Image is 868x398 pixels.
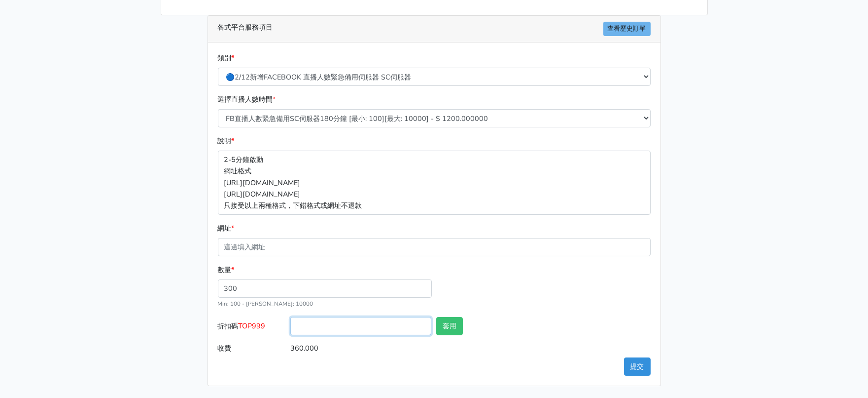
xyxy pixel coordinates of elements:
[208,16,660,42] div: 各式平台服務項目
[218,264,235,276] label: 數量
[218,238,651,256] input: 這邊填入網址
[603,22,651,36] a: 查看歷史訂單
[436,317,463,335] button: 套用
[215,339,288,358] label: 收費
[624,358,651,376] button: 提交
[239,321,266,331] span: TOP999
[218,52,235,64] label: 類別
[218,135,235,147] label: 說明
[218,94,276,105] label: 選擇直播人數時間
[218,300,313,308] small: Min: 100 - [PERSON_NAME]: 10000
[215,317,288,339] label: 折扣碼
[218,223,235,234] label: 網址
[218,151,651,214] p: 2-5分鐘啟動 網址格式 [URL][DOMAIN_NAME] [URL][DOMAIN_NAME] 只接受以上兩種格式，下錯格式或網址不退款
